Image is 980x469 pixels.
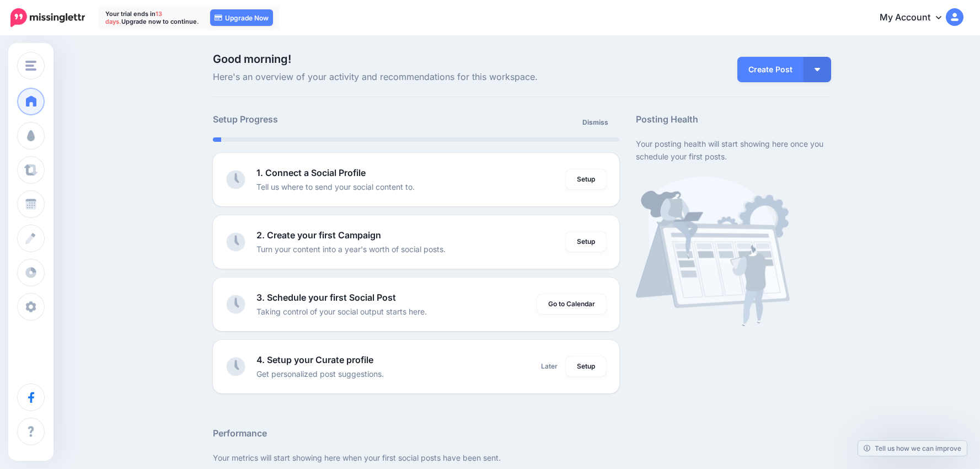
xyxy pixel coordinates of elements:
h5: Posting Health [636,113,831,126]
a: Go to Calendar [537,294,606,314]
img: calendar-waiting.png [636,177,790,326]
a: Setup [566,232,606,252]
b: 4. Setup your Curate profile [256,354,373,365]
a: Setup [566,169,606,189]
p: Tell us where to send your social content to. [256,180,415,193]
img: clock-grey.png [226,295,245,314]
p: Turn your content into a year's worth of social posts. [256,243,446,255]
b: 3. Schedule your first Social Post [256,292,396,303]
a: Later [534,356,564,376]
img: arrow-down-white.png [815,68,820,71]
h5: Setup Progress [213,113,416,126]
b: 2. Create your first Campaign [256,230,381,241]
p: Taking control of your social output starts here. [256,305,427,318]
img: clock-grey.png [226,170,245,189]
img: menu.png [25,61,36,71]
img: Missinglettr [10,8,85,27]
p: Your posting health will start showing here once you schedule your first posts. [636,137,831,163]
a: Dismiss [576,113,615,132]
span: 13 days. [105,10,162,25]
b: 1. Connect a Social Profile [256,167,366,178]
span: Good morning! [213,52,291,66]
p: Your metrics will start showing here when your first social posts have been sent. [213,451,831,464]
span: Here's an overview of your activity and recommendations for this workspace. [213,70,619,84]
p: Get personalized post suggestions. [256,367,384,380]
a: Upgrade Now [210,9,273,26]
img: clock-grey.png [226,357,245,376]
img: clock-grey.png [226,232,245,252]
a: Create Post [737,57,804,82]
a: My Account [869,4,963,31]
p: Your trial ends in Upgrade now to continue. [105,10,199,25]
a: Tell us how we can improve [858,441,967,456]
h5: Performance [213,427,831,440]
a: Setup [566,356,606,376]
